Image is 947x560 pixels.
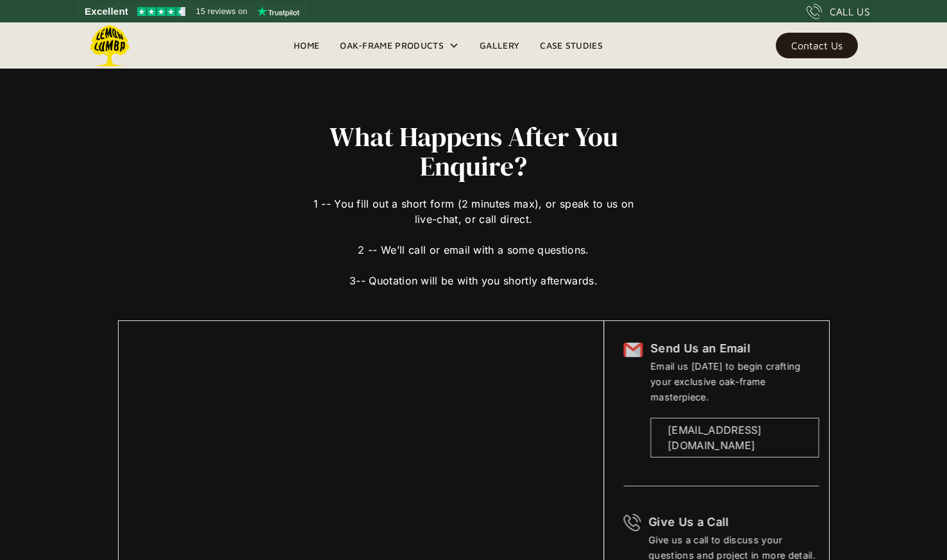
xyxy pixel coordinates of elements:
a: See Lemon Lumba reviews on Trustpilot [77,3,308,21]
div: [EMAIL_ADDRESS][DOMAIN_NAME] [667,422,801,453]
div: 1 -- You fill out a short form (2 minutes max), or speak to us on live-chat, or call direct. 2 --... [308,181,639,288]
span: 15 reviews on [196,4,247,19]
a: Contact Us [776,33,858,58]
div: Oak-Frame Products [340,38,444,53]
a: Case Studies [530,36,613,55]
img: Trustpilot logo [257,6,299,17]
h6: Send Us an Email [650,340,819,357]
h2: What Happens After You Enquire? [308,122,639,181]
a: Gallery [469,36,530,55]
a: CALL US [807,4,870,19]
a: Home [283,36,330,55]
h6: Give Us a Call [648,514,819,531]
div: Email us [DATE] to begin crafting your exclusive oak-frame masterpiece. [650,359,819,405]
div: CALL US [830,4,870,19]
a: [EMAIL_ADDRESS][DOMAIN_NAME] [650,418,819,457]
div: Oak-Frame Products [330,22,469,69]
span: Excellent [85,4,128,19]
div: Contact Us [791,41,842,50]
img: Trustpilot 4.5 stars [137,7,185,16]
